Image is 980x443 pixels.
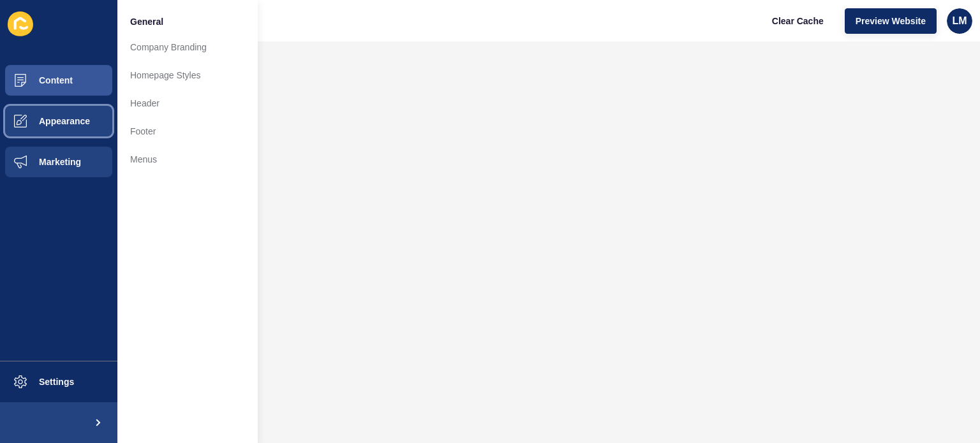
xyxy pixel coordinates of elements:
button: Clear Cache [761,8,835,34]
span: General [130,15,163,28]
button: Preview Website [845,8,937,34]
span: LM [952,15,967,27]
a: Homepage Styles [117,61,258,89]
span: Preview Website [856,15,926,27]
a: Header [117,89,258,117]
a: Company Branding [117,33,258,61]
a: Menus [117,145,258,173]
span: Clear Cache [772,15,824,27]
a: Footer [117,117,258,145]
